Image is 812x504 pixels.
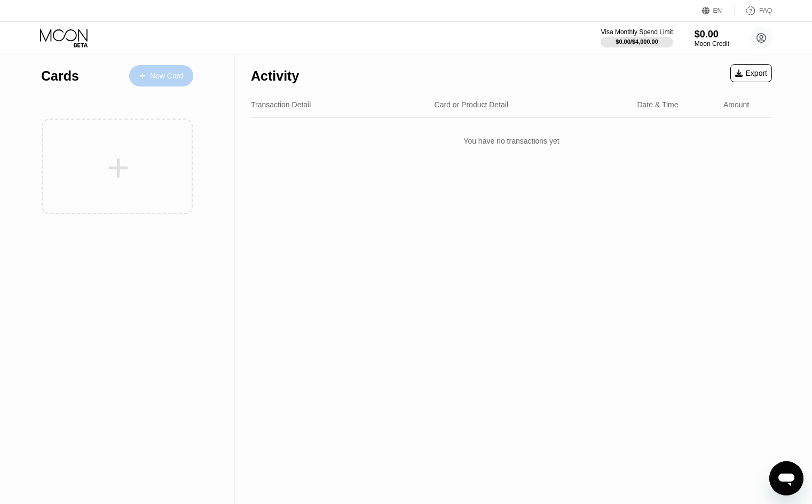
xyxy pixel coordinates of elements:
div: EN [702,5,735,16]
div: $0.00 / $4,000.00 [616,38,658,45]
iframe: Button to launch messaging window [769,461,803,495]
div: Visa Monthly Spend Limit$0.00/$4,000.00 [601,28,673,48]
div: New Card [129,65,193,86]
div: Cards [41,68,79,84]
div: Export [730,64,772,82]
div: $0.00Moon Credit [695,29,729,48]
div: EN [713,7,722,14]
div: New Card [150,72,183,81]
div: FAQ [735,5,772,16]
div: You have no transactions yet [251,126,772,156]
div: Visa Monthly Spend Limit [601,28,673,36]
div: Moon Credit [695,40,729,48]
div: Date & Time [637,100,678,109]
div: FAQ [759,7,772,14]
div: Amount [723,100,749,109]
div: Export [735,69,767,77]
div: Activity [251,68,299,84]
div: Transaction Detail [251,100,311,109]
div: $0.00 [695,29,729,40]
div: Card or Product Detail [435,100,509,109]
